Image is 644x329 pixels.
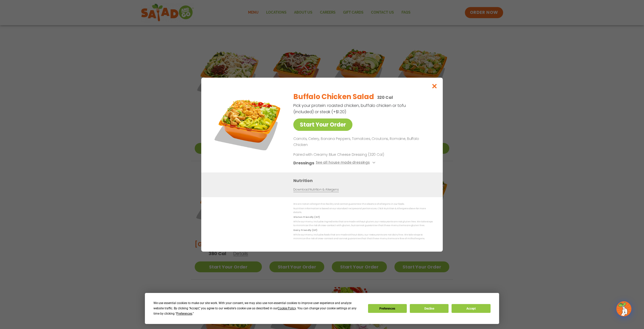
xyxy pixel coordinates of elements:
[617,302,631,316] img: wpChatIcon
[153,301,362,316] div: We use essential cookies to make our site work. With your consent, we may also use non-essential ...
[293,228,317,231] strong: Dairy Friendly (DF)
[176,312,192,315] span: Preferences
[293,207,433,215] p: Nutrition information is based on our standard recipes and portion sizes. Click Nutrition & Aller...
[410,304,449,313] button: Decline
[293,233,433,241] p: While our menu includes foods that are made without dairy, our restaurants are not dairy free. We...
[368,304,407,313] button: Preferences
[293,152,386,157] p: Paired with Creamy Blue Cheese Dressing (320 Cal)
[213,88,283,158] img: Featured product photo for Buffalo Chicken Salad
[293,202,433,206] p: We are not an allergen free facility and cannot guarantee the absence of allergens in our foods.
[293,102,407,115] p: Pick your protein: roasted chicken, buffalo chicken or tofu (included) or steak (+$1.20)
[145,293,499,324] div: Cookie Consent Prompt
[293,160,314,166] h3: Dressings
[377,94,393,101] p: 320 Cal
[452,304,490,313] button: Accept
[293,136,431,148] p: Carrots, Celery, Banana Peppers, Tomatoes, Croutons, Romaine, Buffalo Chicken
[293,187,339,192] a: Download Nutrition & Allergens
[426,78,443,95] button: Close modal
[316,160,377,166] button: See all house made dressings
[293,177,435,184] h3: Nutrition
[293,118,352,131] a: Start Your Order
[293,220,433,228] p: While our menu includes ingredients that are made without gluten, our restaurants are not gluten ...
[293,215,319,218] strong: Gluten Friendly (GF)
[293,92,374,102] h2: Buffalo Chicken Salad
[278,307,296,310] span: Cookie Policy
